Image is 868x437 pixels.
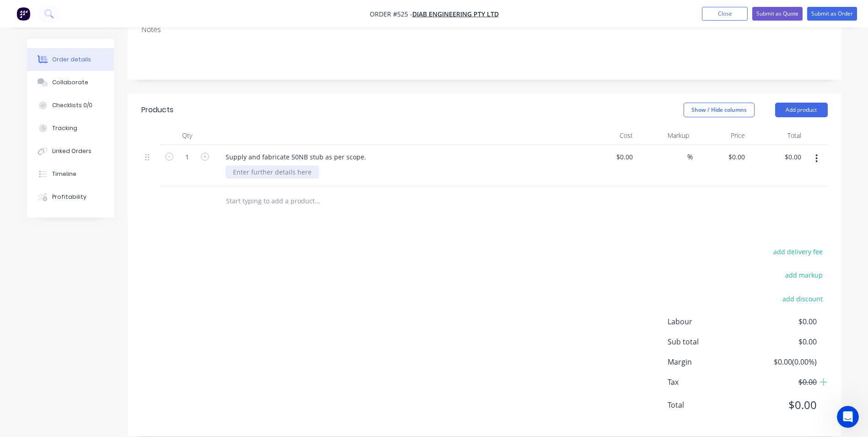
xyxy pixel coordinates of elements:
div: Cost [581,126,637,145]
span: Margin [668,356,749,367]
div: Timeline [52,170,76,178]
span: Labour [668,316,749,327]
button: Show / Hide columns [684,103,755,117]
button: Linked Orders [27,140,114,163]
div: Collaborate [52,78,88,87]
button: add discount [778,292,828,305]
span: Order #525 - [370,10,412,18]
div: Checklists 0/0 [52,101,92,109]
button: Collaborate [27,71,114,94]
span: $0.00 [749,397,816,413]
span: Total [668,399,749,410]
span: $0.00 ( 0.00 %) [749,356,816,367]
img: Factory [16,7,30,21]
div: Total [749,126,805,145]
div: Qty [160,126,215,145]
span: % [687,152,693,162]
span: Sub total [668,336,749,347]
div: Profitability [52,193,86,201]
div: Tracking [52,124,77,132]
span: $0.00 [749,316,816,327]
button: Tracking [27,117,114,140]
button: Profitability [27,186,114,208]
div: Markup [636,126,693,145]
button: Close [702,7,748,21]
button: Add product [775,103,828,117]
button: Timeline [27,163,114,186]
input: Start typing to add a product... [226,192,409,210]
div: Linked Orders [52,147,92,155]
span: $0.00 [749,336,816,347]
button: Submit as Quote [752,7,803,21]
div: Order details [52,55,91,64]
button: Checklists 0/0 [27,94,114,117]
button: Order details [27,48,114,71]
button: Submit as Order [807,7,857,21]
button: add delivery fee [769,246,828,258]
span: Tax [668,377,749,388]
iframe: Intercom live chat [837,406,859,428]
span: $0.00 [749,377,816,388]
button: add markup [781,269,828,281]
div: Products [141,104,173,115]
div: Price [693,126,749,145]
div: Notes [141,25,828,34]
div: Supply and fabricate 50NB stub as per scope. [218,150,373,164]
a: DIAB ENGINEERING PTY LTD [412,10,499,18]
